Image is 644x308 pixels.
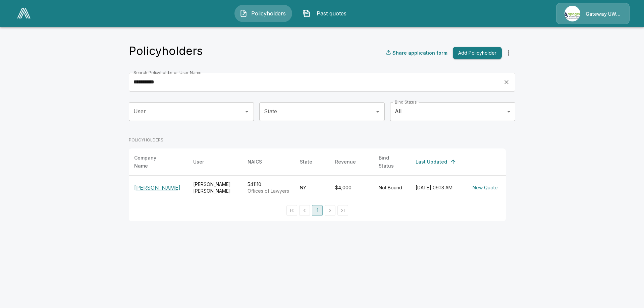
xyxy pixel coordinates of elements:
button: page 1 [312,205,323,216]
td: $4,000 [330,175,373,200]
td: NY [294,175,330,200]
button: Open [242,107,252,116]
button: Policyholders IconPolicyholders [234,5,292,22]
button: New Quote [470,182,500,194]
a: Add Policyholder [450,47,502,59]
p: POLICYHOLDERS [129,137,506,143]
h4: Policyholders [129,44,203,58]
td: Not Bound [373,175,410,200]
div: 541110 [248,181,289,194]
div: State [300,158,312,166]
span: Policyholders [250,9,287,17]
button: more [502,46,515,60]
p: Share application form [392,49,447,56]
button: clear search [501,77,512,87]
button: Add Policyholder [453,47,502,59]
div: All [390,102,515,121]
div: NAICS [248,158,262,166]
table: simple table [129,148,506,200]
th: Bind Status [373,148,410,176]
div: Revenue [335,158,356,166]
nav: pagination navigation [285,205,349,216]
p: Offices of Lawyers [248,188,289,194]
button: Open [373,107,382,116]
div: Last Updated [416,158,447,166]
img: Past quotes Icon [303,9,311,17]
button: Past quotes IconPast quotes [298,5,355,22]
div: [PERSON_NAME] [PERSON_NAME] [193,181,237,194]
div: User [193,158,204,166]
label: Search Policyholder or User Name [133,70,201,75]
td: [DATE] 09:13 AM [410,175,465,200]
span: Past quotes [313,9,350,17]
label: Bind Status [395,99,417,105]
p: [PERSON_NAME] [134,184,182,192]
div: Company Name [134,154,170,170]
img: AA Logo [17,8,31,18]
img: Policyholders Icon [239,9,248,17]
